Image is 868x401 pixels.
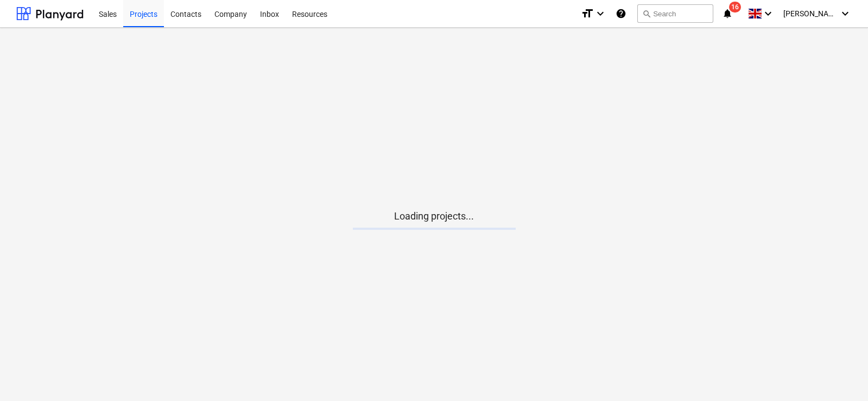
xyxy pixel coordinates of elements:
[729,2,741,12] span: 16
[722,7,733,20] i: notifications
[783,9,838,18] span: [PERSON_NAME]
[581,7,594,20] i: format_size
[642,9,651,18] span: search
[594,7,607,20] i: keyboard_arrow_down
[353,210,516,223] p: Loading projects...
[839,7,852,20] i: keyboard_arrow_down
[637,4,713,23] button: Search
[762,7,775,20] i: keyboard_arrow_down
[616,7,626,20] i: Knowledge base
